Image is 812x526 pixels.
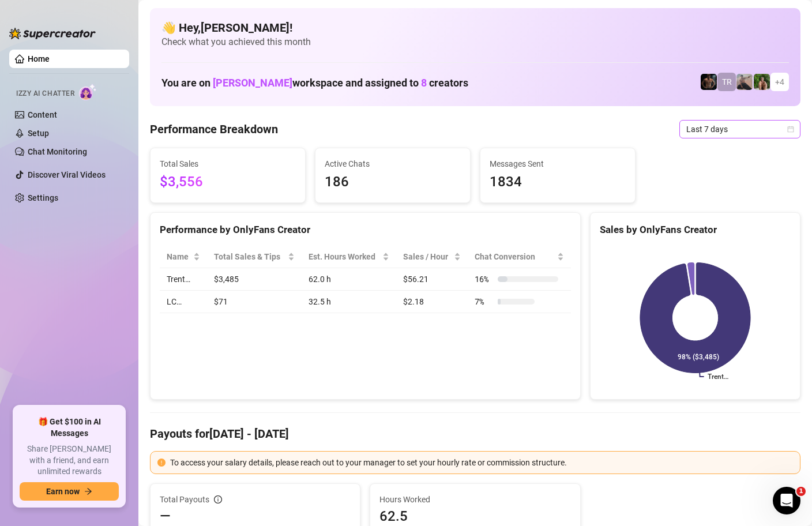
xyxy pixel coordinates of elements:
span: [PERSON_NAME] [213,77,292,89]
span: 62.5 [379,507,570,525]
span: Total Payouts [160,493,209,506]
div: Est. Hours Worked [309,250,380,263]
img: Nathaniel [754,74,770,90]
td: $2.18 [396,291,468,313]
td: $3,485 [207,268,301,291]
span: 8 [421,77,427,89]
span: Active Chats [325,157,461,170]
a: Home [28,54,50,63]
span: TR [722,76,732,88]
h4: Performance Breakdown [150,121,278,137]
a: Discover Viral Videos [28,170,106,179]
span: Hours Worked [379,493,570,506]
span: 1834 [490,171,626,193]
span: Chat Conversion [475,250,554,263]
span: calendar [787,126,794,133]
div: Sales by OnlyFans Creator [600,222,791,238]
img: Trent [701,74,717,90]
span: 1 [796,487,806,496]
span: 186 [325,171,461,193]
span: Messages Sent [490,157,626,170]
td: $71 [207,291,301,313]
span: arrow-right [84,487,92,495]
h4: Payouts for [DATE] - [DATE] [150,426,800,442]
button: Earn nowarrow-right [20,482,119,501]
img: LC [736,74,753,90]
span: Last 7 days [686,121,794,138]
span: 🎁 Get $100 in AI Messages [20,416,119,439]
th: Name [160,246,207,268]
span: Sales / Hour [403,250,452,263]
img: AI Chatter [79,84,97,100]
a: Setup [28,129,49,138]
span: 7 % [475,295,493,308]
iframe: Intercom live chat [773,487,800,514]
span: Total Sales [160,157,296,170]
span: Total Sales & Tips [214,250,285,263]
h4: 👋 Hey, [PERSON_NAME] ! [161,20,789,36]
td: $56.21 [396,268,468,291]
div: To access your salary details, please reach out to your manager to set your hourly rate or commis... [170,456,793,469]
span: Check what you achieved this month [161,36,789,48]
td: LC… [160,291,207,313]
span: exclamation-circle [157,459,166,467]
td: Trent… [160,268,207,291]
span: $3,556 [160,171,296,193]
th: Sales / Hour [396,246,468,268]
a: Chat Monitoring [28,147,87,156]
span: + 4 [775,76,784,88]
span: Name [167,250,191,263]
span: Share [PERSON_NAME] with a friend, and earn unlimited rewards [20,444,119,478]
span: Earn now [46,487,80,496]
th: Total Sales & Tips [207,246,301,268]
text: Trent… [707,373,728,381]
img: logo-BBDzfeDw.svg [9,28,96,39]
span: info-circle [214,495,222,504]
div: Performance by OnlyFans Creator [160,222,571,238]
a: Settings [28,193,58,202]
a: Content [28,110,57,119]
span: Izzy AI Chatter [16,88,74,99]
h1: You are on workspace and assigned to creators [161,77,468,89]
th: Chat Conversion [468,246,570,268]
td: 62.0 h [302,268,396,291]
span: 16 % [475,273,493,285]
span: — [160,507,171,525]
td: 32.5 h [302,291,396,313]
